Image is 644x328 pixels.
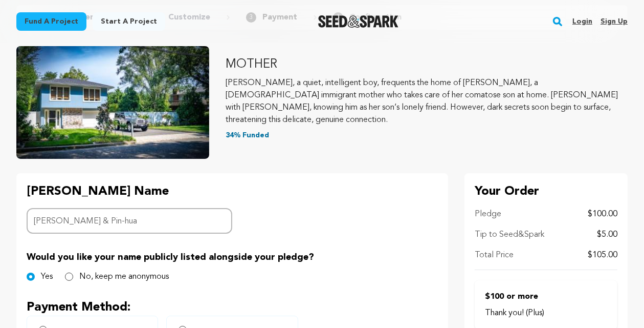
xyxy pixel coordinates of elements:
[27,299,438,316] p: Payment Method:
[318,15,398,28] img: Seed&Spark Logo Dark Mode
[16,46,209,159] img: MOTHER image
[27,208,232,234] input: Backer Name
[485,307,607,319] p: Thank you! (Plus)
[27,250,438,264] p: Would you like your name publicly listed alongside your pledge?
[588,249,617,261] p: $105.00
[93,12,165,31] a: Start a project
[475,229,544,241] p: Tip to Seed&Spark
[226,130,628,140] p: 34% Funded
[226,56,628,73] p: MOTHER
[597,229,617,241] p: $5.00
[475,183,617,200] p: Your Order
[475,249,514,261] p: Total Price
[318,15,398,28] a: Seed&Spark Homepage
[226,77,628,126] p: [PERSON_NAME], a quiet, intelligent boy, frequents the home of [PERSON_NAME], a [DEMOGRAPHIC_DATA...
[475,208,501,220] p: Pledge
[79,271,169,283] label: No, keep me anonymous
[41,271,53,283] label: Yes
[588,208,617,220] p: $100.00
[601,13,628,30] a: Sign up
[485,291,607,303] p: $100 or more
[572,13,592,30] a: Login
[16,12,86,31] a: Fund a project
[27,183,232,200] p: [PERSON_NAME] Name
